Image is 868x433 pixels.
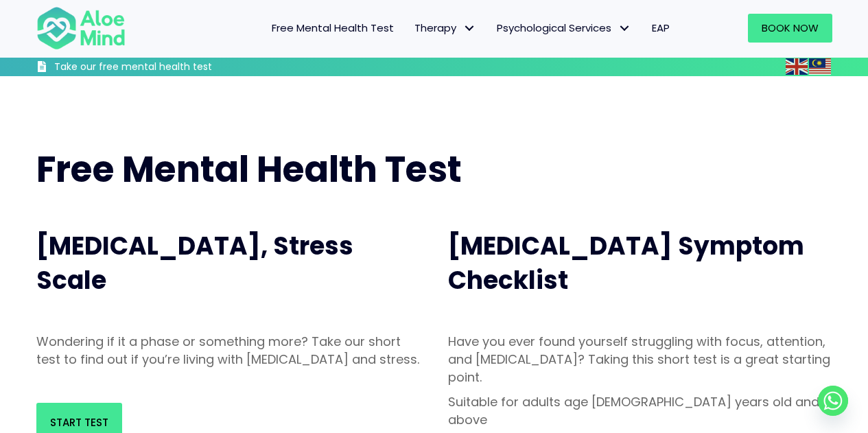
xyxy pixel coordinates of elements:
[143,14,680,43] nav: Menu
[786,58,809,74] a: English
[54,60,285,74] h3: Take our free mental health test
[762,21,819,35] span: Book Now
[497,21,631,35] span: Psychological Services
[448,333,832,386] p: Have you ever found yourself struggling with focus, attention, and [MEDICAL_DATA]? Taking this sh...
[486,14,642,43] a: Psychological ServicesPsychological Services: submenu
[36,333,421,368] p: Wondering if it a phase or something more? Take our short test to find out if you’re living with ...
[748,14,832,43] a: Book Now
[414,21,476,35] span: Therapy
[36,144,462,194] span: Free Mental Health Test
[404,14,486,43] a: TherapyTherapy: submenu
[272,21,394,35] span: Free Mental Health Test
[448,393,832,429] p: Suitable for adults age [DEMOGRAPHIC_DATA] years old and above
[615,19,635,38] span: Psychological Services: submenu
[448,229,804,298] span: [MEDICAL_DATA] Symptom Checklist
[36,229,353,298] span: [MEDICAL_DATA], Stress Scale
[36,5,126,51] img: Aloe mind Logo
[460,19,480,38] span: Therapy: submenu
[818,386,848,416] a: Whatsapp
[786,58,808,75] img: en
[36,60,285,76] a: Take our free mental health test
[652,21,670,35] span: EAP
[809,58,831,75] img: ms
[50,415,108,430] span: Start Test
[261,14,404,43] a: Free Mental Health Test
[809,58,832,74] a: Malay
[642,14,680,43] a: EAP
